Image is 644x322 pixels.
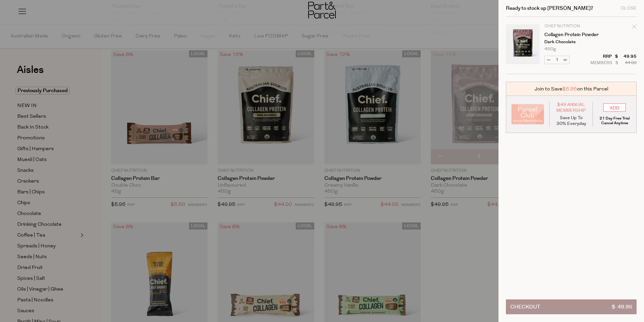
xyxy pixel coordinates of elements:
[544,40,597,44] p: Dark Chocolate
[555,115,588,127] p: Save Up To 30% Everyday
[555,102,588,113] span: $49 Annual Membership
[506,299,637,314] button: Checkout$ 49.95
[621,6,637,10] div: Close
[603,103,626,112] input: ADD
[562,85,577,92] span: $5.95
[553,56,561,64] input: QTY Collagen Protein Powder
[544,32,597,37] a: Collagen Protein Powder
[506,82,637,96] div: Join to Save on this Parcel
[544,47,556,51] span: 450g
[544,24,597,28] p: Chief Nutrition
[612,300,632,314] span: $ 49.95
[506,6,593,11] h2: Ready to stock up [PERSON_NAME]?
[598,116,631,126] p: 21 Day Free Trial Cancel Anytime
[632,23,637,32] div: Remove Collagen Protein Powder
[510,300,540,314] span: Checkout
